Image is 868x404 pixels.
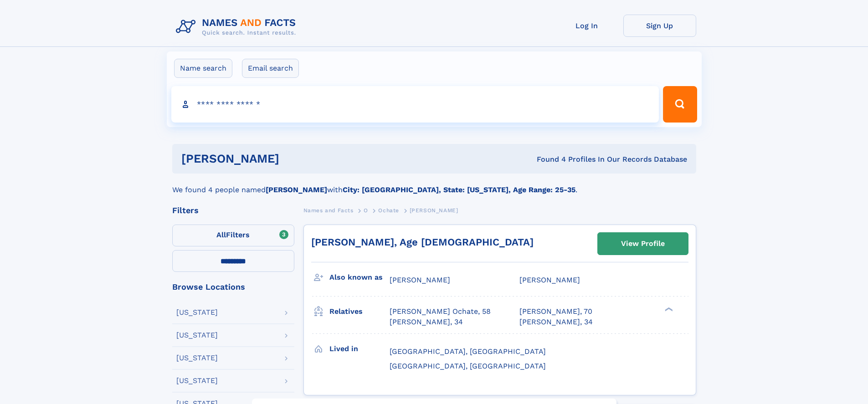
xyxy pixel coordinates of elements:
[390,317,463,327] a: [PERSON_NAME], 34
[343,185,575,194] b: City: [GEOGRAPHIC_DATA], State: [US_STATE], Age Range: 25-35
[519,317,593,327] a: [PERSON_NAME], 34
[598,233,688,255] a: View Profile
[242,59,299,78] label: Email search
[390,276,450,284] span: [PERSON_NAME]
[550,15,623,37] a: Log In
[378,205,399,216] a: Ochate
[176,309,218,316] div: [US_STATE]
[329,304,390,319] h3: Relatives
[364,205,368,216] a: O
[390,307,491,317] a: [PERSON_NAME] Ochate, 58
[174,59,232,78] label: Name search
[408,154,687,164] div: Found 4 Profiles In Our Records Database
[172,225,294,246] label: Filters
[623,15,696,37] a: Sign Up
[311,236,534,248] a: [PERSON_NAME], Age [DEMOGRAPHIC_DATA]
[519,276,580,284] span: [PERSON_NAME]
[303,205,354,216] a: Names and Facts
[172,283,294,291] div: Browse Locations
[390,347,546,356] span: [GEOGRAPHIC_DATA], [GEOGRAPHIC_DATA]
[329,341,390,357] h3: Lived in
[519,307,592,317] a: [PERSON_NAME], 70
[266,185,327,194] b: [PERSON_NAME]
[181,153,408,164] h1: [PERSON_NAME]
[364,207,368,214] span: O
[176,354,218,362] div: [US_STATE]
[176,332,218,339] div: [US_STATE]
[410,207,458,214] span: [PERSON_NAME]
[663,307,673,312] div: ❯
[390,362,546,370] span: [GEOGRAPHIC_DATA], [GEOGRAPHIC_DATA]
[378,207,399,214] span: Ochate
[172,174,696,195] div: We found 4 people named with .
[172,15,303,39] img: Logo Names and Facts
[172,206,294,215] div: Filters
[663,86,697,123] button: Search Button
[171,86,659,123] input: search input
[621,233,665,254] div: View Profile
[329,270,390,285] h3: Also known as
[176,377,218,384] div: [US_STATE]
[216,230,226,239] span: All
